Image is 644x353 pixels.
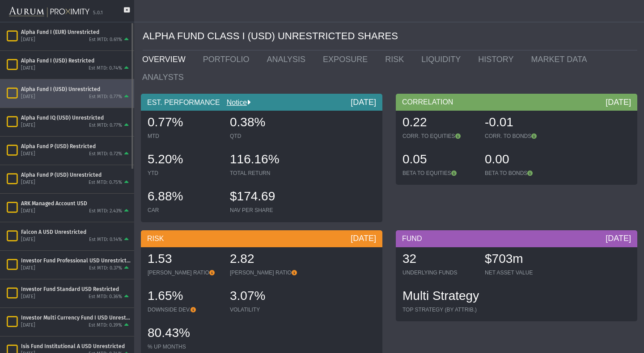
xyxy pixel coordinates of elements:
[89,237,122,243] div: Est MTD: 0.14%
[606,233,631,244] div: [DATE]
[230,133,303,140] div: QTD
[136,50,196,68] a: OVERVIEW
[148,207,221,214] div: CAR
[21,200,131,207] div: ARK Managed Account USD
[21,286,131,293] div: Investor Fund Standard USD Restricted
[21,37,35,43] div: [DATE]
[21,143,131,150] div: Alpha Fund P (USD) Restricted
[89,179,122,186] div: Est MTD: 0.75%
[89,265,122,272] div: Est MTD: 0.37%
[136,68,195,86] a: ANALYSTS
[396,94,637,111] div: CORRELATION
[606,97,631,108] div: [DATE]
[230,115,265,129] span: 0.38%
[402,250,476,269] div: 32
[21,228,131,236] div: Falcon A USD Unrestricted
[230,170,303,177] div: TOTAL RETURN
[21,294,35,300] div: [DATE]
[230,269,303,276] div: [PERSON_NAME] RATIO
[230,287,303,306] div: 3.07%
[21,265,35,272] div: [DATE]
[316,50,378,68] a: EXPOSURE
[21,171,131,179] div: Alpha Fund P (USD) Unrestricted
[148,115,183,129] span: 0.77%
[143,22,637,50] div: ALPHA FUND CLASS I (USD) UNRESTRICTED SHARES
[141,230,382,247] div: RISK
[21,257,131,264] div: Investor Fund Professional USD Unrestricted
[89,208,122,215] div: Est MTD: 2.43%
[260,50,316,68] a: ANALYSIS
[485,250,558,269] div: $703m
[525,50,598,68] a: MARKET DATA
[230,151,303,170] div: 116.16%
[89,322,122,329] div: Est MTD: 0.39%
[93,10,103,17] div: 5.0.1
[402,269,476,276] div: UNDERLYING FUNDS
[402,306,479,313] div: TOP STRATEGY (BY ATTRIB.)
[196,50,260,68] a: PORTFOLIO
[402,287,479,306] div: Multi Strategy
[148,343,221,350] div: % UP MONTHS
[89,94,122,100] div: Est MTD: 0.77%
[230,207,303,214] div: NAV PER SHARE
[148,133,221,140] div: MTD
[21,151,35,158] div: [DATE]
[485,151,558,170] div: 0.00
[230,250,303,269] div: 2.82
[148,250,221,269] div: 1.53
[220,98,247,106] a: Notice
[378,50,415,68] a: RISK
[21,94,35,100] div: [DATE]
[485,269,558,276] div: NET ASSET VALUE
[9,2,89,22] img: Aurum-Proximity%20white.svg
[471,50,524,68] a: HISTORY
[21,65,35,72] div: [DATE]
[396,230,637,247] div: FUND
[21,208,35,215] div: [DATE]
[402,170,476,177] div: BETA TO EQUITIES
[89,122,122,129] div: Est MTD: 0.77%
[21,322,35,329] div: [DATE]
[230,188,303,207] div: $174.69
[351,233,376,244] div: [DATE]
[21,179,35,186] div: [DATE]
[485,170,558,177] div: BETA TO BONDS
[148,170,221,177] div: YTD
[21,343,131,350] div: Isis Fund Institutional A USD Unrestricted
[402,115,427,129] span: 0.22
[21,122,35,129] div: [DATE]
[402,151,476,170] div: 0.05
[351,97,376,108] div: [DATE]
[485,133,558,140] div: CORR. TO BONDS
[148,324,221,343] div: 80.43%
[148,269,221,276] div: [PERSON_NAME] RATIO
[230,306,303,313] div: VOLATILITY
[148,287,221,306] div: 1.65%
[148,188,221,207] div: 6.88%
[21,57,131,64] div: Alpha Fund I (USD) Restricted
[220,97,250,107] div: Notice
[21,314,131,321] div: Investor Multi Currency Fund I USD Unrestricted
[89,151,122,158] div: Est MTD: 0.72%
[148,151,221,170] div: 5.20%
[21,29,131,36] div: Alpha Fund I (EUR) Unrestricted
[89,65,122,72] div: Est MTD: 0.74%
[89,294,122,300] div: Est MTD: 0.36%
[89,37,122,43] div: Est MTD: 0.61%
[21,86,131,93] div: Alpha Fund I (USD) Unrestricted
[415,50,471,68] a: LIQUIDITY
[21,237,35,243] div: [DATE]
[485,114,558,133] div: -0.01
[148,306,221,313] div: DOWNSIDE DEV.
[402,133,476,140] div: CORR. TO EQUITIES
[21,114,131,121] div: Alpha Fund IQ (USD) Unrestricted
[141,94,382,111] div: EST. PERFORMANCE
